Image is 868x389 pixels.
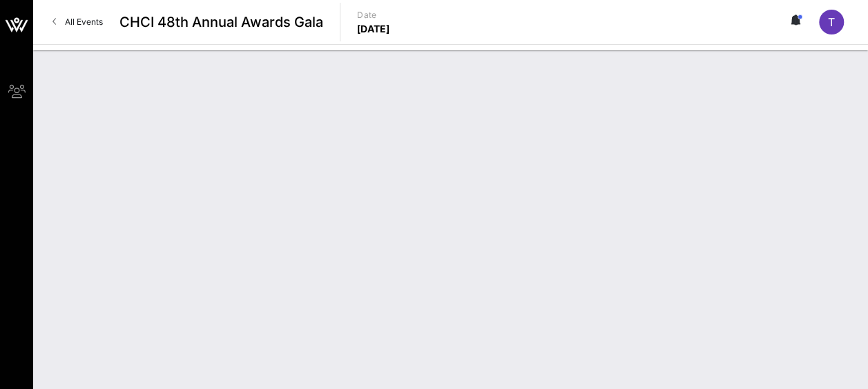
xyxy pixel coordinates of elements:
[819,10,844,34] div: T
[65,17,103,27] span: All Events
[44,11,111,33] a: All Events
[357,8,390,22] p: Date
[119,12,323,32] span: CHCI 48th Annual Awards Gala
[828,15,835,29] span: T
[357,22,390,36] p: [DATE]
